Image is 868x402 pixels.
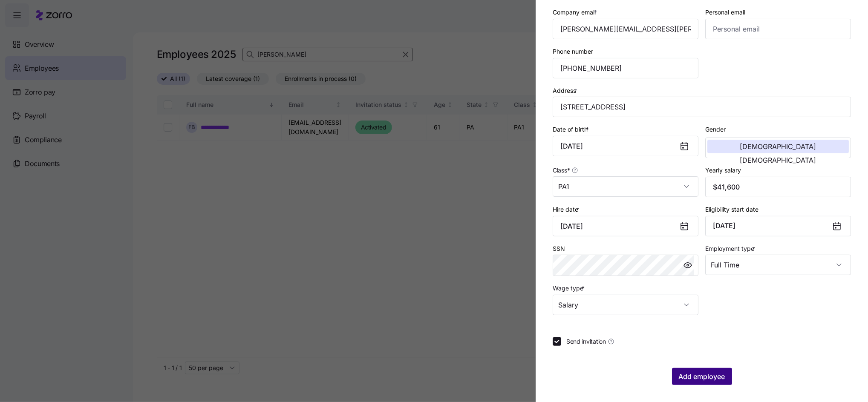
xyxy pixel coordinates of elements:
[553,216,698,236] input: MM/DD/YYYY
[553,8,599,17] label: Company email
[672,368,732,385] button: Add employee
[553,125,591,134] label: Date of birth
[553,47,593,56] label: Phone number
[705,216,851,236] button: [DATE]
[705,125,726,134] label: Gender
[553,97,851,117] input: Address
[553,58,698,78] input: Phone number
[553,166,570,175] span: Class *
[705,8,745,17] label: Personal email
[553,244,565,253] label: SSN
[553,295,698,315] input: Select wage type
[566,337,606,346] span: Send invitation
[553,284,586,293] label: Wage type
[705,166,741,175] label: Yearly salary
[553,136,698,156] input: MM/DD/YYYY
[553,86,579,95] label: Address
[679,371,725,382] span: Add employee
[705,244,757,253] label: Employment type
[553,205,581,214] label: Hire date
[740,157,816,164] span: [DEMOGRAPHIC_DATA]
[705,177,851,197] input: Yearly salary
[553,19,698,39] input: Company email
[705,19,851,39] input: Personal email
[705,205,758,214] label: Eligibility start date
[705,255,851,275] input: Select employment type
[740,143,816,150] span: [DEMOGRAPHIC_DATA]
[553,176,698,197] input: Class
